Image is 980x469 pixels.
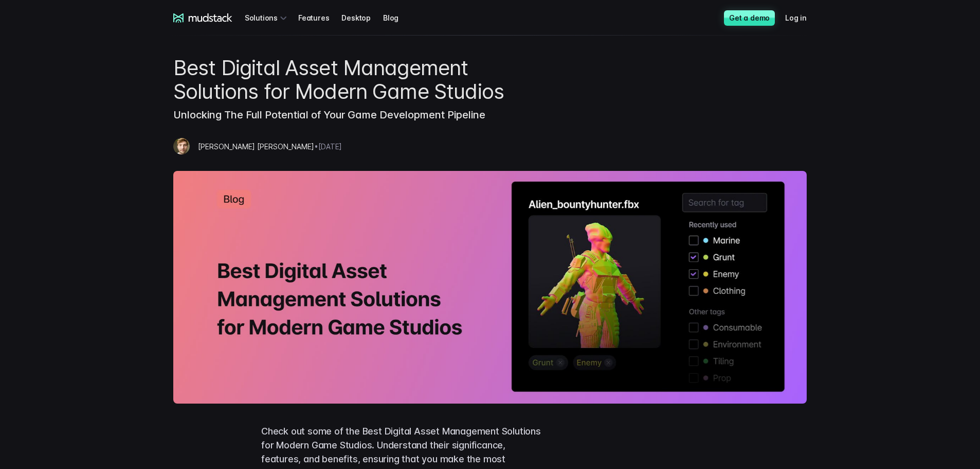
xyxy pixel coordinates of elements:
[173,56,544,103] h1: Best Digital Asset Management Solutions for Modern Game Studios
[173,103,544,121] h3: Unlocking The Full Potential of Your Game Development Pipeline
[173,13,232,23] a: mudstack logo
[724,10,775,26] a: Get a demo
[245,8,290,27] div: Solutions
[341,8,383,27] a: Desktop
[198,142,314,151] span: [PERSON_NAME] [PERSON_NAME]
[785,8,819,27] a: Log in
[314,142,342,151] span: • [DATE]
[383,8,411,27] a: Blog
[298,8,341,27] a: Features
[173,138,190,154] img: Mazze Whiteley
